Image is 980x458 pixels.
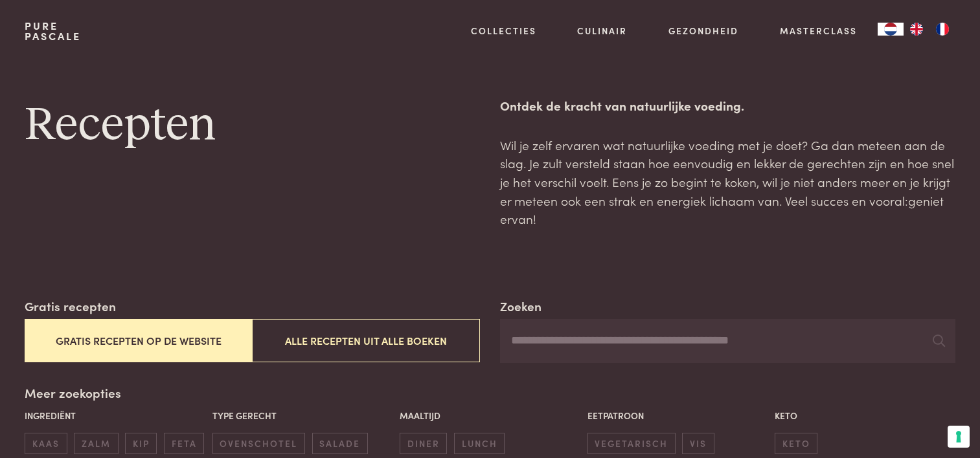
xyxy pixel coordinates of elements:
[312,433,368,454] span: salade
[948,426,970,448] button: Uw voorkeuren voor toestemming voor trackingtechnologieën
[25,319,252,362] button: Gratis recepten op de website
[929,23,955,36] a: FR
[74,433,118,454] span: zalm
[780,24,857,38] a: Masterclass
[164,433,204,454] span: feta
[400,409,580,422] p: Maaltijd
[25,409,205,422] p: Ingrediënt
[668,24,738,38] a: Gezondheid
[500,96,744,114] strong: Ontdek de kracht van natuurlijke voeding.
[212,433,305,454] span: ovenschotel
[25,433,67,454] span: kaas
[252,319,479,362] button: Alle recepten uit alle boeken
[454,433,505,454] span: lunch
[125,433,157,454] span: kip
[500,136,955,228] p: Wil je zelf ervaren wat natuurlijke voeding met je doet? Ga dan meteen aan de slag. Je zult verst...
[878,23,904,36] div: Language
[878,23,955,36] aside: Language selected: Nederlands
[471,24,536,38] a: Collecties
[25,96,479,155] h1: Recepten
[25,21,81,41] a: PurePascale
[775,433,817,454] span: keto
[775,409,955,422] p: Keto
[587,433,676,454] span: vegetarisch
[587,409,768,422] p: Eetpatroon
[904,23,955,36] ul: Language list
[577,24,627,38] a: Culinair
[25,297,116,316] label: Gratis recepten
[878,23,904,36] a: NL
[682,433,714,454] span: vis
[400,433,447,454] span: diner
[904,23,929,36] a: EN
[212,409,393,422] p: Type gerecht
[500,297,541,316] label: Zoeken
